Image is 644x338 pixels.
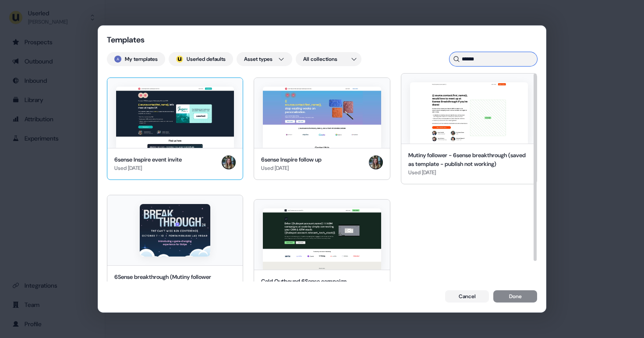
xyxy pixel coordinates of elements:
div: 6sense Inspire event invite [114,155,182,164]
button: Cold Outbound 6Sense campaignCold Outbound 6Sense campaign [254,195,390,306]
div: Templates [107,35,195,45]
button: Cancel [445,290,489,303]
button: 6sense Inspire follow up6sense Inspire follow upUsed [DATE]Charlotte [254,73,390,184]
img: 6sense Inspire follow up [263,87,381,148]
img: Charlotte [222,155,236,169]
img: Mutiny follower - 6sense breakthrough (saved as template - publish not working) [410,82,528,144]
div: Used [DATE] [114,164,182,173]
img: userled logo [176,56,183,63]
img: 6Sense breakthrough (Mutiny follower campaign) [140,204,210,257]
img: Charlotte [369,155,383,169]
img: Cold Outbound 6Sense campaign [263,208,381,270]
span: All collections [303,55,337,63]
div: Used [DATE] [408,168,530,177]
button: 6Sense breakthrough (Mutiny follower campaign)6Sense breakthrough (Mutiny follower campaign) [107,195,243,306]
div: Used [DATE] [261,164,322,173]
button: userled logo;Userled defaults [169,52,233,66]
button: Asset types [237,52,292,66]
div: 6Sense breakthrough (Mutiny follower campaign) [114,273,236,290]
button: Mutiny follower - 6sense breakthrough (saved as template - publish not working)Mutiny follower - ... [401,73,537,184]
img: 6sense Inspire event invite [116,87,234,148]
button: All collections [296,52,361,66]
button: My templates [107,52,165,66]
img: Aaron [114,56,121,63]
div: Cold Outbound 6Sense campaign [261,277,347,286]
div: ; [176,56,183,63]
div: 6sense Inspire follow up [261,155,322,164]
div: Mutiny follower - 6sense breakthrough (saved as template - publish not working) [408,151,530,168]
button: 6sense Inspire event invite 6sense Inspire event inviteUsed [DATE]Charlotte [107,73,243,184]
